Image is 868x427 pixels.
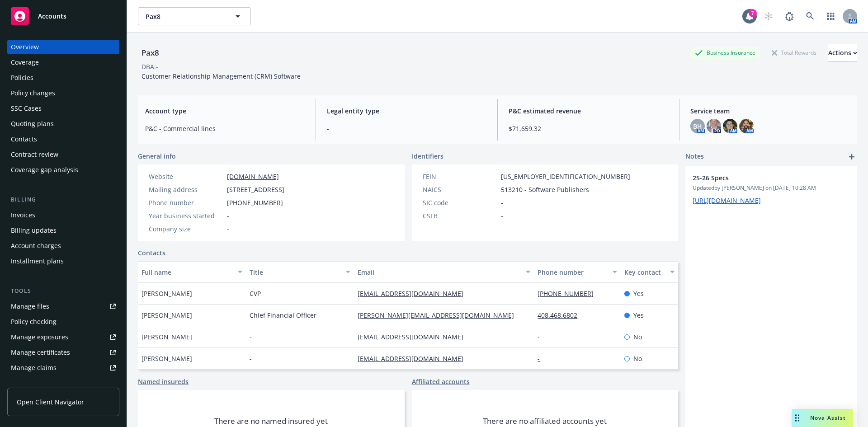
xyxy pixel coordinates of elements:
[11,299,49,314] div: Manage files
[138,377,189,386] a: Named insureds
[138,151,176,161] span: General info
[538,311,585,319] a: 408.468.6802
[250,289,261,298] span: CVP
[633,289,644,298] span: Yes
[138,7,251,25] button: Pax8
[7,132,119,146] a: Contacts
[685,166,857,212] div: 25-26 SpecsUpdatedby [PERSON_NAME] on [DATE] 10:28 AM[URL][DOMAIN_NAME]
[759,7,778,25] a: Start snowing
[509,124,668,133] span: $71,659.32
[138,261,246,283] button: Full name
[7,208,119,222] a: Invoices
[483,416,607,427] span: There are no affiliated accounts yet
[7,55,119,70] a: Coverage
[693,122,702,131] span: BH
[250,267,340,277] div: Title
[423,172,497,181] div: FEIN
[7,376,119,390] a: Manage BORs
[358,311,521,319] a: [PERSON_NAME][EMAIL_ADDRESS][DOMAIN_NAME]
[633,354,642,363] span: No
[538,354,547,363] a: -
[11,132,37,146] div: Contacts
[358,267,520,277] div: Email
[538,333,547,341] a: -
[7,163,119,177] a: Coverage gap analysis
[767,47,821,58] div: Total Rewards
[142,310,192,320] span: [PERSON_NAME]
[142,289,192,298] span: [PERSON_NAME]
[707,119,721,133] img: photo
[633,310,644,320] span: Yes
[227,172,279,181] a: [DOMAIN_NAME]
[7,239,119,253] a: Account charges
[250,354,252,363] span: -
[739,119,754,133] img: photo
[149,172,223,181] div: Website
[621,261,678,283] button: Key contact
[11,101,42,116] div: SSC Cases
[327,106,486,116] span: Legal entity type
[7,314,119,329] a: Policy checking
[723,119,737,133] img: photo
[142,332,192,342] span: [PERSON_NAME]
[142,72,301,80] span: Customer Relationship Management (CRM) Software
[11,208,35,222] div: Invoices
[17,397,84,407] span: Open Client Navigator
[149,211,223,221] div: Year business started
[145,124,305,133] span: P&C - Commercial lines
[7,101,119,116] a: SSC Cases
[11,147,58,162] div: Contract review
[11,239,61,253] div: Account charges
[11,345,70,360] div: Manage certificates
[138,47,163,59] div: Pax8
[7,40,119,54] a: Overview
[145,106,305,116] span: Account type
[11,376,53,390] div: Manage BORs
[142,267,232,277] div: Full name
[250,310,316,320] span: Chief Financial Officer
[227,198,283,207] span: [PHONE_NUMBER]
[501,172,630,181] span: [US_EMPLOYER_IDENTIFICATION_NUMBER]
[149,198,223,207] div: Phone number
[11,254,64,268] div: Installment plans
[846,151,857,162] a: add
[358,333,471,341] a: [EMAIL_ADDRESS][DOMAIN_NAME]
[423,198,497,207] div: SIC code
[792,409,803,427] div: Drag to move
[11,314,57,329] div: Policy checking
[7,330,119,344] a: Manage exposures
[801,7,819,25] a: Search
[538,267,607,277] div: Phone number
[227,185,284,194] span: [STREET_ADDRESS]
[423,211,497,221] div: CSLB
[7,117,119,131] a: Quoting plans
[7,70,119,85] a: Policies
[633,332,642,342] span: No
[11,70,33,85] div: Policies
[149,185,223,194] div: Mailing address
[358,289,471,298] a: [EMAIL_ADDRESS][DOMAIN_NAME]
[501,211,503,221] span: -
[149,224,223,234] div: Company size
[690,106,850,116] span: Service team
[828,44,857,62] button: Actions
[685,151,704,162] span: Notes
[7,345,119,360] a: Manage certificates
[11,86,55,100] div: Policy changes
[423,185,497,194] div: NAICS
[534,261,620,283] button: Phone number
[7,147,119,162] a: Contract review
[624,267,665,277] div: Key contact
[538,289,601,298] a: [PHONE_NUMBER]
[354,261,534,283] button: Email
[792,409,853,427] button: Nova Assist
[11,361,57,375] div: Manage claims
[693,173,826,183] span: 25-26 Specs
[246,261,354,283] button: Title
[7,299,119,314] a: Manage files
[11,55,39,70] div: Coverage
[810,414,846,422] span: Nova Assist
[327,124,486,133] span: -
